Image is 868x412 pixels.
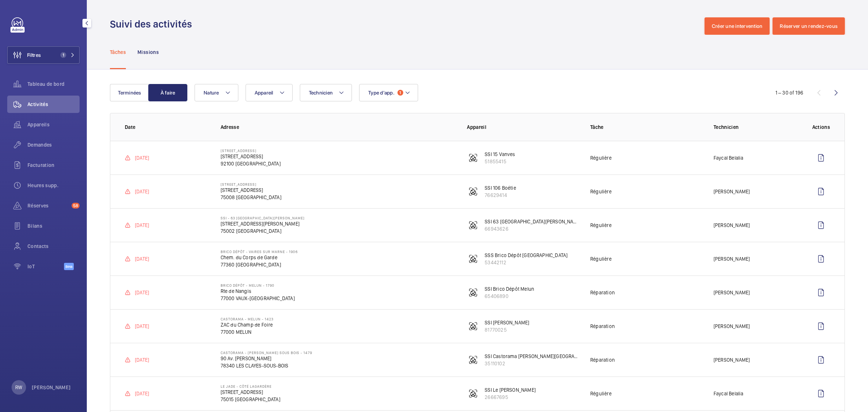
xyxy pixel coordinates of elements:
[485,326,529,333] p: 81770025
[469,356,477,364] img: fire_alarm.svg
[221,254,298,261] p: Chem. du Corps de Garde
[485,158,515,165] p: 51855415
[110,17,196,31] h1: Suivi des activités
[221,216,305,220] p: SSI - 63 [GEOGRAPHIC_DATA][PERSON_NAME]
[590,255,612,262] p: Régulière
[221,388,280,396] p: [STREET_ADDRESS]
[27,263,64,270] span: IoT
[714,123,801,131] p: Technicien
[469,322,477,331] img: fire_alarm.svg
[485,353,579,360] p: SSI Castorama [PERSON_NAME][GEOGRAPHIC_DATA]
[135,188,149,195] p: [DATE]
[135,323,149,330] p: [DATE]
[485,252,567,259] p: SSS Brico Dépôt [GEOGRAPHIC_DATA]
[714,323,750,330] p: [PERSON_NAME]
[135,154,149,161] p: [DATE]
[467,123,579,131] p: Appareil
[135,222,149,229] p: [DATE]
[221,287,295,295] p: Rte de Nangis
[135,356,149,363] p: [DATE]
[221,362,312,369] p: 78340 LES CLAYES-SOUS-BOIS
[27,161,80,169] span: Facturation
[221,148,281,153] p: [STREET_ADDRESS]
[148,84,187,101] button: À faire
[221,384,280,388] p: Le Jade - côté Lagardère
[221,321,273,328] p: ZAC du Champ de Foire
[590,188,612,195] p: Régulière
[485,386,536,394] p: SSI Le [PERSON_NAME]
[221,227,305,235] p: 75002 [GEOGRAPHIC_DATA]
[221,182,281,186] p: [STREET_ADDRESS]
[714,154,744,161] p: Faycal Belalia
[812,123,830,131] p: Actions
[469,288,477,297] img: fire_alarm.svg
[485,319,529,326] p: SSI [PERSON_NAME]
[485,259,567,266] p: 53442112
[27,243,80,250] span: Contacts
[125,123,209,131] p: Date
[221,317,273,321] p: Castorama - MELUN - 1423
[135,255,149,262] p: [DATE]
[32,384,71,391] p: [PERSON_NAME]
[469,255,477,263] img: fire_alarm.svg
[469,154,477,162] img: fire_alarm.svg
[590,390,612,397] p: Régulière
[485,192,516,199] p: 76629414
[27,51,41,59] span: Filtres
[137,49,159,56] p: Missions
[27,141,80,148] span: Demandes
[485,293,534,300] p: 65406890
[255,90,273,96] span: Appareil
[221,355,312,362] p: 90 Av. [PERSON_NAME]
[590,323,615,330] p: Réparation
[110,84,149,101] button: Terminées
[705,17,770,35] button: Créer une intervention
[590,222,612,229] p: Régulière
[7,46,80,64] button: Filtres1
[221,328,273,336] p: 77000 MELUN
[195,84,238,101] button: Nature
[72,203,80,209] span: 58
[485,394,536,401] p: 26667695
[590,289,615,296] p: Réparation
[221,194,281,201] p: 75008 [GEOGRAPHIC_DATA]
[27,202,69,209] span: Réserves
[27,121,80,128] span: Appareils
[714,289,750,296] p: [PERSON_NAME]
[135,289,149,296] p: [DATE]
[27,222,80,230] span: Bilans
[221,396,280,403] p: 75015 [GEOGRAPHIC_DATA]
[485,218,579,225] p: SSI 63 [GEOGRAPHIC_DATA][PERSON_NAME]
[590,123,702,131] p: Tâche
[714,188,750,195] p: [PERSON_NAME]
[485,285,534,293] p: SSI Brico Dépôt Melun
[359,84,418,101] button: Type d'app.1
[309,90,333,96] span: Technicien
[221,261,298,268] p: 77360 [GEOGRAPHIC_DATA]
[773,17,845,35] button: Réserver un rendez-vous
[397,90,403,96] span: 1
[27,101,80,108] span: Activités
[27,182,80,189] span: Heures supp.
[221,350,312,355] p: Castorama - [PERSON_NAME] SOUS BOIS - 1479
[246,84,293,101] button: Appareil
[60,52,66,58] span: 1
[590,154,612,161] p: Régulière
[221,283,295,287] p: Brico Dépôt - MELUN - 1790
[221,160,281,167] p: 92100 [GEOGRAPHIC_DATA]
[221,153,281,160] p: [STREET_ADDRESS]
[469,187,477,196] img: fire_alarm.svg
[590,356,615,363] p: Réparation
[221,220,305,227] p: [STREET_ADDRESS][PERSON_NAME]
[110,49,126,56] p: Tâches
[15,384,22,391] p: RW
[64,263,74,270] span: Beta
[221,186,281,194] p: [STREET_ADDRESS]
[714,255,750,262] p: [PERSON_NAME]
[221,123,456,131] p: Adresse
[485,225,579,232] p: 66943626
[368,90,395,96] span: Type d'app.
[714,390,744,397] p: Faycal Belalia
[27,80,80,88] span: Tableau de bord
[135,390,149,397] p: [DATE]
